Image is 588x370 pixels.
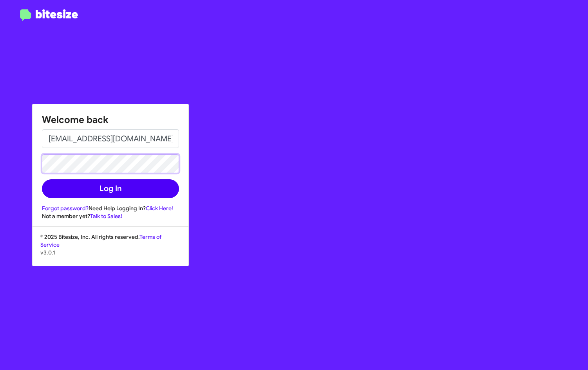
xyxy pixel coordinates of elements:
a: Talk to Sales! [90,213,122,220]
input: Email address [42,129,179,148]
button: Log In [42,179,179,198]
a: Click Here! [146,205,173,212]
div: © 2025 Bitesize, Inc. All rights reserved. [33,233,188,266]
p: v3.0.1 [40,249,181,256]
a: Forgot password? [42,205,89,212]
h1: Welcome back [42,114,179,126]
div: Not a member yet? [42,212,179,220]
div: Need Help Logging In? [42,204,179,212]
